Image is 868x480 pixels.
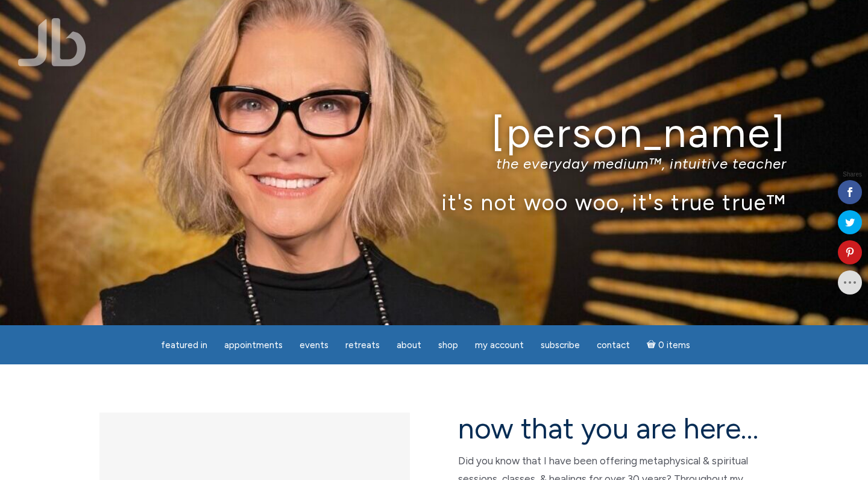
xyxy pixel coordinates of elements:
[843,172,862,178] span: Shares
[300,340,329,351] span: Events
[389,334,429,357] a: About
[292,334,336,357] a: Events
[431,334,465,357] a: Shop
[458,413,769,444] h2: now that you are here…
[81,155,787,172] p: the everyday medium™, intuitive teacher
[597,340,630,351] span: Contact
[345,340,380,351] span: Retreats
[541,340,580,351] span: Subscribe
[533,334,587,357] a: Subscribe
[397,340,421,351] span: About
[658,341,690,350] span: 0 items
[161,340,207,351] span: featured in
[647,340,658,351] i: Cart
[468,334,531,357] a: My Account
[18,18,86,66] img: Jamie Butler. The Everyday Medium
[438,340,458,351] span: Shop
[590,334,637,357] a: Contact
[81,110,787,155] h1: [PERSON_NAME]
[640,332,697,357] a: Cart0 items
[224,340,283,351] span: Appointments
[217,334,290,357] a: Appointments
[154,334,215,357] a: featured in
[81,189,787,215] p: it's not woo woo, it's true true™
[475,340,524,351] span: My Account
[338,334,387,357] a: Retreats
